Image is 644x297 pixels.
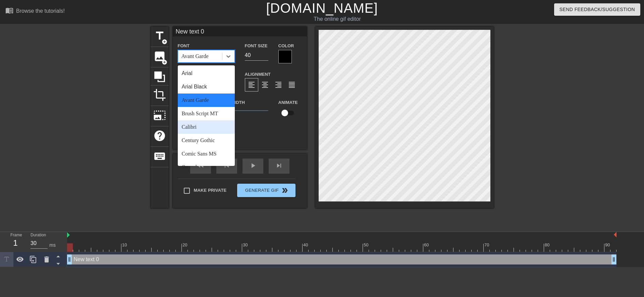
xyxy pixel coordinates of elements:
div: Arial Black [178,80,235,94]
span: help [153,129,166,142]
label: Color [278,43,294,49]
span: format_align_center [261,81,269,89]
div: Comic Sans MS [178,147,235,161]
div: 30 [243,242,249,248]
span: Send Feedback/Suggestion [559,5,635,14]
div: Arial [178,67,235,80]
span: play_arrow [249,162,257,170]
a: [DOMAIN_NAME] [266,1,378,15]
span: crop [153,88,166,101]
div: 1 [10,237,20,249]
span: double_arrow [281,186,289,194]
span: Make Private [194,187,227,194]
div: Consolas [178,161,235,174]
div: ms [49,242,56,249]
span: skip_next [275,162,283,170]
span: photo_size_select_large [153,109,166,122]
button: Send Feedback/Suggestion [554,3,640,16]
a: Browse the tutorials! [5,6,65,17]
span: add_circle [162,59,167,65]
label: Alignment [245,71,271,78]
div: Browse the tutorials! [16,8,65,14]
span: title [153,29,166,42]
div: 10 [122,242,128,248]
div: 40 [303,242,309,248]
span: drag_handle [610,256,617,263]
span: format_align_left [248,81,256,89]
label: Font Size [245,43,268,49]
span: menu_book [5,6,13,14]
div: Avant Garde [181,52,209,60]
div: 90 [605,242,611,248]
span: add_circle [162,39,167,45]
div: 70 [484,242,490,248]
div: Avant Garde [178,94,235,107]
img: bound-end.png [614,232,616,237]
span: format_align_justify [288,81,296,89]
span: Generate Gif [240,186,292,194]
div: 20 [182,242,189,248]
span: image [153,50,166,63]
div: Century Gothic [178,134,235,147]
span: keyboard [153,150,166,163]
div: 60 [424,242,430,248]
span: drag_handle [66,256,73,263]
div: 80 [545,242,551,248]
label: Duration [31,233,46,237]
div: 50 [364,242,370,248]
span: format_align_right [274,81,282,89]
label: Font [178,43,190,49]
div: Calibri [178,120,235,134]
label: Animate [278,99,298,106]
div: Brush Script MT [178,107,235,120]
div: The online gif editor [218,15,457,23]
div: Frame [5,232,25,251]
button: Generate Gif [237,184,295,197]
